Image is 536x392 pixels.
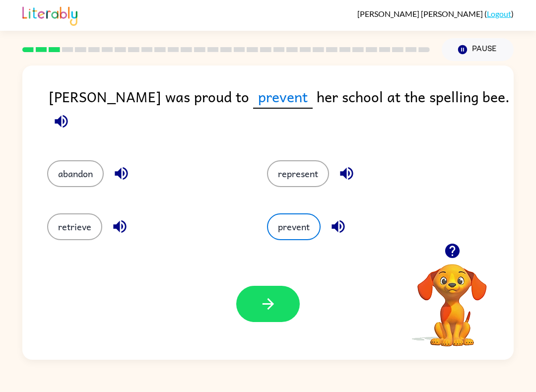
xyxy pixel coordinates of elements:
[49,85,514,140] div: [PERSON_NAME] was proud to her school at the spelling bee.
[267,160,329,187] button: represent
[487,9,511,18] a: Logout
[47,160,104,187] button: abandon
[47,213,102,240] button: retrieve
[442,38,514,61] button: Pause
[22,4,77,26] img: Literably
[253,85,313,109] span: prevent
[357,9,514,18] div: ( )
[402,249,502,348] video: Your browser must support playing .mp4 files to use Literably. Please try using another browser.
[357,9,484,18] span: [PERSON_NAME] [PERSON_NAME]
[267,213,321,240] button: prevent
